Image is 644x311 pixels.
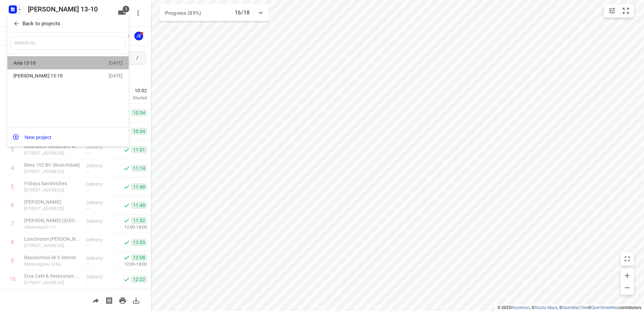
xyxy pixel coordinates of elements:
div: [PERSON_NAME] 13-10[DATE] [7,69,129,82]
div: Anis 13-10 [13,60,91,66]
button: New project [7,130,129,144]
div: [DATE] [109,73,123,78]
button: Back to projects [10,18,126,29]
div: [DATE] [109,60,123,66]
p: Back to projects [23,20,60,28]
div: Anis 13-10[DATE] [7,56,129,69]
div: [PERSON_NAME] 13-10 [13,73,91,78]
input: Switch to... [10,36,126,50]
